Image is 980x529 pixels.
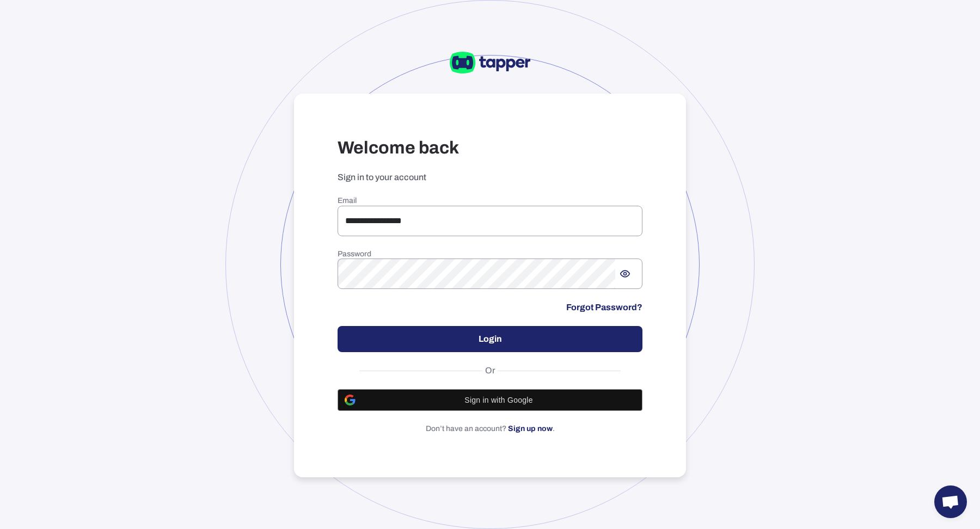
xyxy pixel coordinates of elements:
[615,264,635,284] button: Show password
[338,326,642,352] button: Login
[508,425,553,433] a: Sign up now
[482,365,498,376] span: Or
[338,137,642,159] h3: Welcome back
[338,196,642,206] h6: Email
[338,389,642,411] button: Sign in with Google
[566,302,642,313] a: Forgot Password?
[362,396,635,404] span: Sign in with Google
[338,249,642,259] h6: Password
[338,424,642,434] p: Don’t have an account? .
[338,172,642,183] p: Sign in to your account
[934,485,967,518] a: Open chat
